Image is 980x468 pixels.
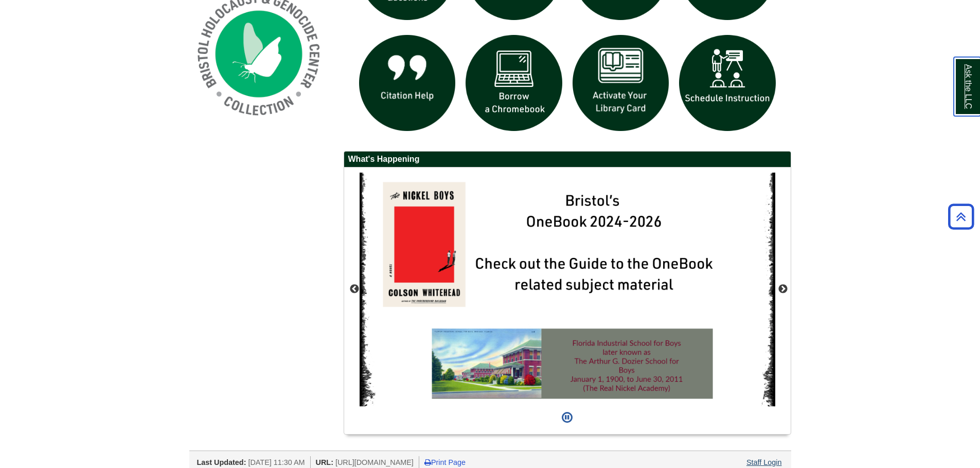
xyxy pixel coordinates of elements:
h2: What's Happening [344,152,791,167]
img: activate Library Card icon links to form to activate student ID into library card [567,30,674,137]
button: Next [778,284,788,294]
img: Borrow a chromebook icon links to the borrow a chromebook web page [460,30,567,137]
img: citation help icon links to citation help guide page [354,30,461,137]
a: Back to Top [945,210,977,223]
button: Previous [349,284,360,294]
img: The Nickel Boys OneBook [360,173,775,406]
span: [DATE] 11:30 AM [248,458,305,466]
a: Print Page [424,458,466,466]
span: [URL][DOMAIN_NAME] [335,458,414,466]
i: Print Page [424,459,431,466]
div: This box contains rotating images [360,173,775,406]
a: Staff Login [746,458,782,466]
span: URL: [316,458,333,466]
img: For faculty. Schedule Library Instruction icon links to form. [674,30,781,137]
span: Last Updated: [197,458,246,466]
button: Pause [559,406,576,429]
